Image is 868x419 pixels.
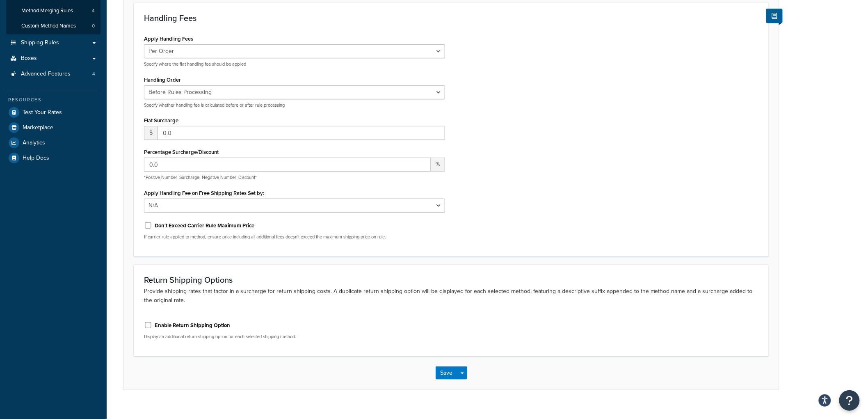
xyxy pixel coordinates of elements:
[21,7,73,14] span: Method Merging Rules
[144,61,445,67] p: Specify where the flat handling fee should be applied
[144,234,445,240] p: If carrier rule applied to method, ensure price including all additional fees doesn't exceed the ...
[144,174,445,181] p: *Positive Number=Surcharge, Negative Number=Discount*
[6,66,101,82] li: Advanced Features
[6,66,101,82] a: Advanced Features4
[144,77,181,83] label: Handling Order
[6,3,101,18] li: Method Merging Rules
[6,120,101,135] a: Marketplace
[92,71,95,78] span: 4
[144,14,758,23] h3: Handling Fees
[92,23,95,30] span: 0
[436,366,458,380] button: Save
[23,155,49,162] span: Help Docs
[6,51,101,66] a: Boxes
[6,18,101,34] li: Custom Method Names
[21,55,37,62] span: Boxes
[6,105,101,120] a: Test Your Rates
[144,334,445,340] p: Display an additional return shipping option for each selected shipping method.
[144,287,758,305] p: Provide shipping rates that factor in a surcharge for return shipping costs. A duplicate return s...
[6,96,101,103] div: Resources
[6,3,101,18] a: Method Merging Rules4
[144,36,193,42] label: Apply Handling Fees
[766,9,783,23] button: Show Help Docs
[144,126,158,140] span: $
[6,35,101,50] a: Shipping Rules
[23,140,45,147] span: Analytics
[21,71,71,78] span: Advanced Features
[92,7,95,14] span: 4
[23,109,62,116] span: Test Your Rates
[21,39,59,46] span: Shipping Rules
[144,117,178,124] label: Flat Surcharge
[6,151,101,165] a: Help Docs
[144,102,445,108] p: Specify whether handling fee is calculated before or after rule processing
[144,149,219,155] label: Percentage Surcharge/Discount
[155,222,254,229] label: Don't Exceed Carrier Rule Maximum Price
[6,18,101,34] a: Custom Method Names0
[431,158,445,172] span: %
[6,135,101,150] a: Analytics
[144,275,758,284] h3: Return Shipping Options
[155,322,230,329] label: Enable Return Shipping Option
[23,124,53,131] span: Marketplace
[144,190,264,196] label: Apply Handling Fee on Free Shipping Rates Set by:
[21,23,76,30] span: Custom Method Names
[839,390,860,411] button: Open Resource Center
